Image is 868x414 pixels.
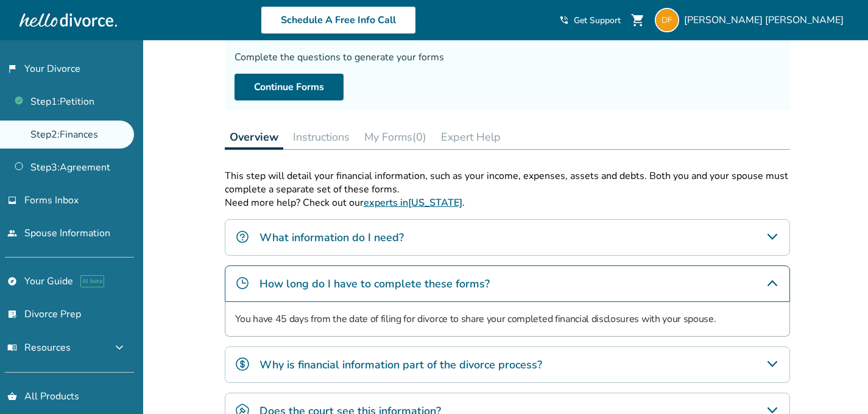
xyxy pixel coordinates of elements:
[559,15,569,25] span: phone_in_talk
[359,125,431,149] button: My Forms(0)
[235,230,250,244] img: What information do I need?
[225,346,790,383] div: Why is financial information part of the divorce process?
[7,341,71,354] span: Resources
[225,169,790,196] p: This step will detail your financial information, such as your income, expenses, assets and debts...
[574,15,621,26] span: Get Support
[7,309,17,319] span: list_alt_check
[364,196,462,209] a: experts in[US_STATE]
[225,196,790,209] p: Need more help? Check out our .
[225,125,283,150] button: Overview
[288,125,355,149] button: Instructions
[7,391,17,401] span: shopping_basket
[225,265,790,302] div: How long do I have to complete these forms?
[235,312,780,326] p: You have 45 days from the date of filing for divorce to share your completed financial disclosure...
[261,6,416,34] a: Schedule A Free Info Call
[80,275,104,287] span: AI beta
[235,74,344,100] a: Continue Forms
[807,356,868,414] iframe: Chat Widget
[436,125,506,149] button: Expert Help
[259,230,404,245] h4: What information do I need?
[655,8,679,32] img: danj817@hotmail.com
[235,357,250,371] img: Why is financial information part of the divorce process?
[235,276,250,290] img: How long do I have to complete these forms?
[7,64,17,74] span: flag_2
[684,13,849,27] span: [PERSON_NAME] [PERSON_NAME]
[7,228,17,238] span: people
[7,343,17,353] span: menu_book
[7,195,17,205] span: inbox
[259,357,542,373] h4: Why is financial information part of the divorce process?
[112,340,127,355] span: expand_more
[7,276,17,286] span: explore
[259,276,490,292] h4: How long do I have to complete these forms?
[630,13,645,27] span: shopping_cart
[225,219,790,256] div: What information do I need?
[24,194,79,207] span: Forms Inbox
[559,15,621,26] a: phone_in_talkGet Support
[235,51,780,64] div: Complete the questions to generate your forms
